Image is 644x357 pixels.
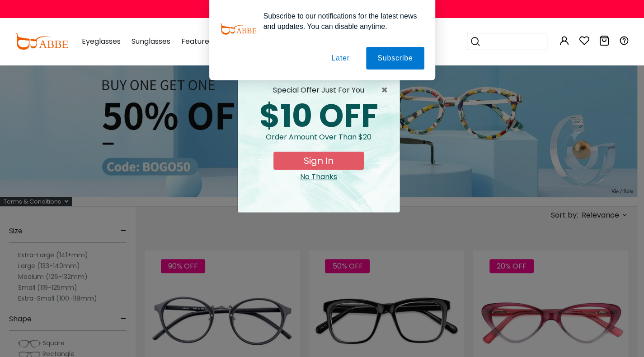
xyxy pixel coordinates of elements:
[273,152,364,170] button: Sign In
[245,132,392,152] div: Order amount over than $20
[245,100,392,132] div: $10 OFF
[366,47,424,70] button: Subscribe
[320,47,361,70] button: Later
[381,85,392,96] button: Close
[381,85,392,96] span: ×
[245,172,392,182] div: Close
[245,85,392,96] div: special offer just for you
[256,11,424,32] div: Subscribe to our notifications for the latest news and updates. You can disable anytime.
[220,11,256,47] img: notification icon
